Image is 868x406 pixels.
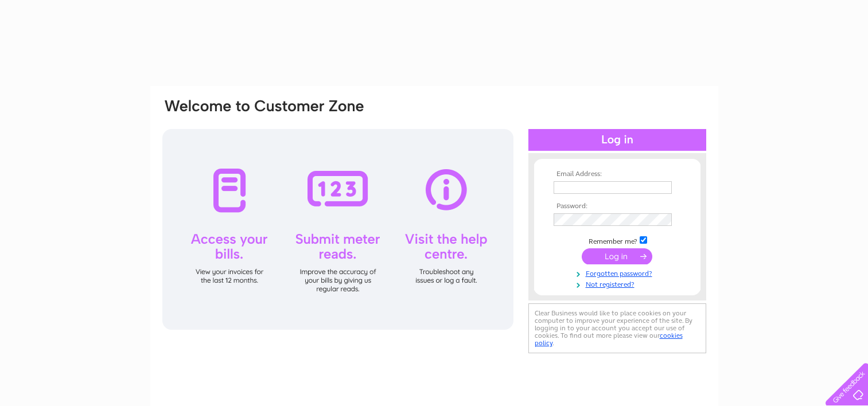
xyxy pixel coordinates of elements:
[554,278,684,289] a: Not registered?
[551,170,684,178] th: Email Address:
[554,267,684,278] a: Forgotten password?
[535,331,683,347] a: cookies policy
[551,202,684,210] th: Password:
[582,248,652,264] input: Submit
[528,303,706,353] div: Clear Business would like to place cookies on your computer to improve your experience of the sit...
[551,235,684,246] td: Remember me?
